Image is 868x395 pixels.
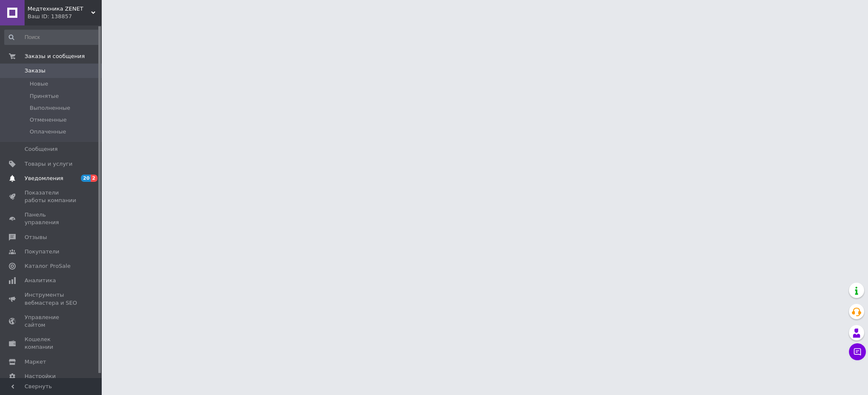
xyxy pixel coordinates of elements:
[91,175,97,182] span: 2
[28,5,91,13] span: Медтехника ZENET
[30,92,59,100] span: Принятые
[4,30,100,45] input: Поиск
[25,234,47,241] span: Отзывы
[25,336,78,351] span: Кошелек компании
[25,277,56,284] span: Аналитика
[25,53,85,60] span: Заказы и сообщения
[25,373,56,380] span: Настройки
[25,358,46,366] span: Маркет
[25,160,72,168] span: Товары и услуги
[25,189,78,204] span: Показатели работы компании
[30,116,67,124] span: Отмененные
[30,80,48,88] span: Новые
[849,343,866,360] button: Чат с покупателем
[30,104,70,112] span: Выполненные
[25,211,78,226] span: Панель управления
[25,262,70,270] span: Каталог ProSale
[25,248,59,256] span: Покупатели
[25,314,78,329] span: Управление сайтом
[25,67,45,75] span: Заказы
[25,291,78,306] span: Инструменты вебмастера и SEO
[25,175,63,182] span: Уведомления
[81,175,91,182] span: 20
[30,128,66,136] span: Оплаченные
[25,145,58,153] span: Сообщения
[28,13,102,20] div: Ваш ID: 138857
